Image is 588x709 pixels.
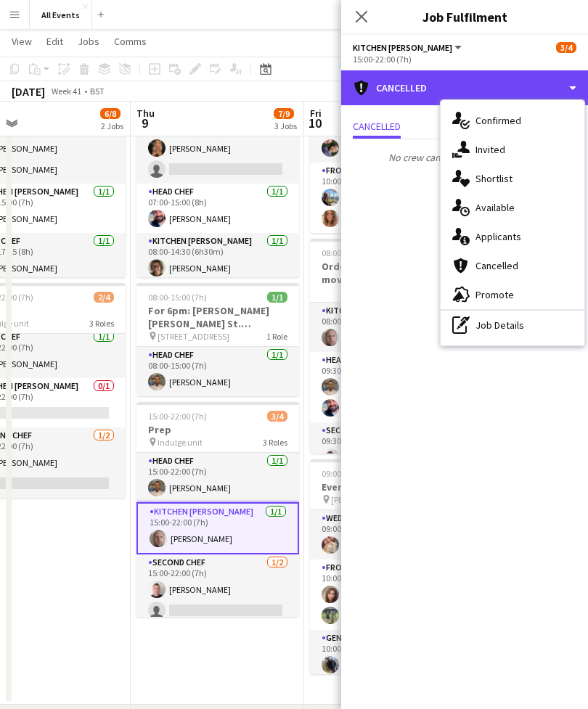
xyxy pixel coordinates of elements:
span: Confirmed [475,114,521,127]
div: Cancelled [341,70,588,105]
app-card-role: Second Chef1/215:00-22:00 (7h)[PERSON_NAME] [136,554,299,625]
app-card-role: Head Chef2/209:30-14:30 (5h)[PERSON_NAME][PERSON_NAME] [310,352,473,422]
app-card-role: Front of House Manager2/210:00-14:00 (4h)[PERSON_NAME][PERSON_NAME] [310,560,473,630]
span: 3/4 [267,411,287,422]
span: 10 [308,115,322,131]
app-card-role: Second Chef1/207:00-14:30 (7h30m)[PERSON_NAME] [136,113,299,184]
span: Fri [310,107,322,120]
span: 08:00-15:00 (7h) [148,292,207,303]
app-card-role: Kitchen [PERSON_NAME]1/108:00-14:30 (6h30m)[PERSON_NAME] [136,233,299,282]
app-card-role: Head Chef1/108:00-15:00 (7h)[PERSON_NAME] [136,347,299,396]
app-job-card: 08:00-16:00 (8h)3/3Event site set [PERSON_NAME] Farm2 RolesWedding Coordinator1/108:00-16:00 (8h)... [310,62,473,233]
span: 3/4 [556,42,576,53]
span: 1/1 [267,292,287,303]
app-job-card: 08:00-16:00 (8h)4/5Orders, prep list, trailer moving and last minute prep3 RolesKitchen [PERSON_N... [310,239,473,454]
span: 3 Roles [89,318,114,329]
span: View [12,35,32,48]
app-job-card: 09:00-14:00 (5h)4/4Event site set [PERSON_NAME] St [PERSON_NAME]3 RolesWedding Coordinator1/109:0... [310,459,473,674]
span: Week 41 [48,86,84,97]
div: 2 Jobs [101,120,123,131]
div: 15:00-22:00 (7h) [353,54,576,65]
span: [STREET_ADDRESS] [158,331,229,342]
span: 3 Roles [263,437,287,448]
a: View [6,32,38,51]
span: Available [475,201,515,214]
a: Jobs [72,32,105,51]
app-card-role: Front of House Manager2/210:00-14:00 (4h)[PERSON_NAME][PERSON_NAME] [310,163,473,233]
span: 7/9 [274,108,294,119]
app-card-role: Kitchen [PERSON_NAME]1/115:00-22:00 (7h)[PERSON_NAME] [136,502,299,554]
h3: Prep [136,423,299,436]
h3: Orders, prep list, trailer moving and last minute prep [310,260,473,286]
div: 3 Jobs [274,120,297,131]
span: [PERSON_NAME] St [PERSON_NAME] [331,494,436,505]
span: Promote [475,288,514,301]
app-card-role: Head Chef1/115:00-22:00 (7h)[PERSON_NAME] [136,453,299,502]
span: 1 Role [266,331,287,342]
span: Kitchen Porter [353,42,452,53]
span: Applicants [475,230,521,243]
span: Shortlist [475,172,513,185]
span: Cancelled [353,121,401,131]
span: Thu [136,107,155,120]
app-job-card: 15:00-22:00 (7h)3/4Prep Indulge unit3 RolesHead Chef1/115:00-22:00 (7h)[PERSON_NAME]Kitchen [PERS... [136,402,299,617]
app-card-role: General service member1/110:00-14:00 (4h)[PERSON_NAME] [310,630,473,679]
app-card-role: Wedding Coordinator1/108:00-16:00 (8h)[PERSON_NAME] [310,113,473,163]
span: Cancelled [475,259,518,272]
app-card-role: Kitchen [PERSON_NAME]1/108:00-16:00 (8h)[PERSON_NAME] [310,303,473,352]
app-card-role: Second Chef1/209:30-14:30 (5h)[PERSON_NAME] [310,422,473,493]
a: Edit [41,32,69,51]
div: Job Details [441,311,584,340]
span: 6/8 [100,108,121,119]
div: BST [90,86,105,97]
app-job-card: 07:00-15:00 (8h)3/4Prep Indulge unit3 RolesSecond Chef1/207:00-14:30 (7h30m)[PERSON_NAME] Head Ch... [136,62,299,277]
h3: Job Fulfilment [341,7,588,26]
span: Edit [46,35,63,48]
span: Comms [114,35,147,48]
button: Kitchen [PERSON_NAME] [353,42,464,53]
span: Indulge unit [158,437,203,448]
span: 08:00-16:00 (8h) [322,247,380,258]
h3: For 6pm: [PERSON_NAME] [PERSON_NAME] St.[PERSON_NAME] party x 13 drop off [GEOGRAPHIC_DATA] [136,304,299,330]
a: Comms [108,32,152,51]
span: 15:00-22:00 (7h) [148,411,207,422]
app-card-role: Head Chef1/107:00-15:00 (8h)[PERSON_NAME] [136,184,299,233]
span: 09:00-14:00 (5h) [322,468,380,479]
span: Invited [475,143,505,156]
h3: Event site set [310,480,473,493]
button: All Events [30,1,92,29]
span: 2/4 [94,292,114,303]
app-job-card: 08:00-15:00 (7h)1/1For 6pm: [PERSON_NAME] [PERSON_NAME] St.[PERSON_NAME] party x 13 drop off [GEO... [136,283,299,396]
div: [DATE] [12,84,45,99]
span: Jobs [78,35,99,48]
p: No crew cancelled their attendance [341,145,588,170]
span: 9 [134,115,155,131]
app-card-role: Wedding Coordinator1/109:00-13:00 (4h)[PERSON_NAME] [310,510,473,560]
